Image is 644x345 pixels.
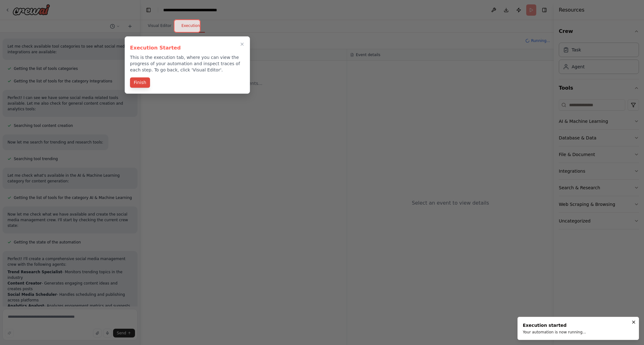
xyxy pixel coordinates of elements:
div: Execution started [523,322,586,328]
button: Close walkthrough [238,40,246,48]
button: Hide left sidebar [144,6,153,14]
button: Finish [130,77,150,88]
div: Your automation is now running... [523,330,586,335]
h3: Execution Started [130,44,245,52]
p: This is the execution tab, where you can view the progress of your automation and inspect traces ... [130,54,245,73]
